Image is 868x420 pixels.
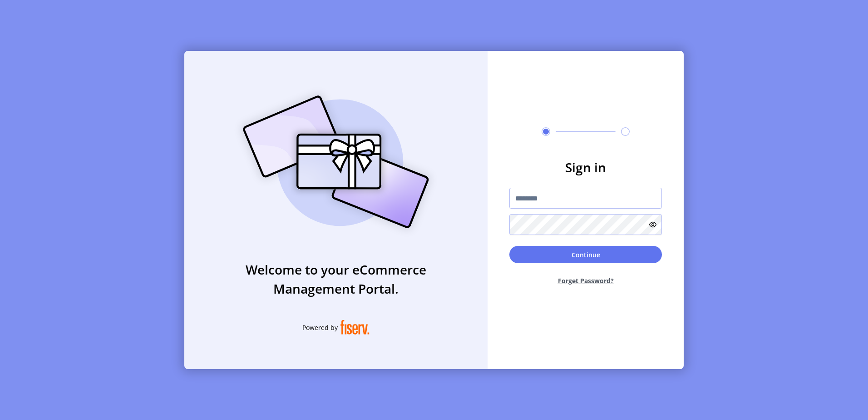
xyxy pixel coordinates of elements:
[509,269,662,293] button: Forget Password?
[509,158,662,177] h3: Sign in
[184,260,488,298] h3: Welcome to your eCommerce Management Portal.
[509,246,662,263] button: Continue
[229,85,443,238] img: card_Illustration.svg
[302,323,338,332] span: Powered by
